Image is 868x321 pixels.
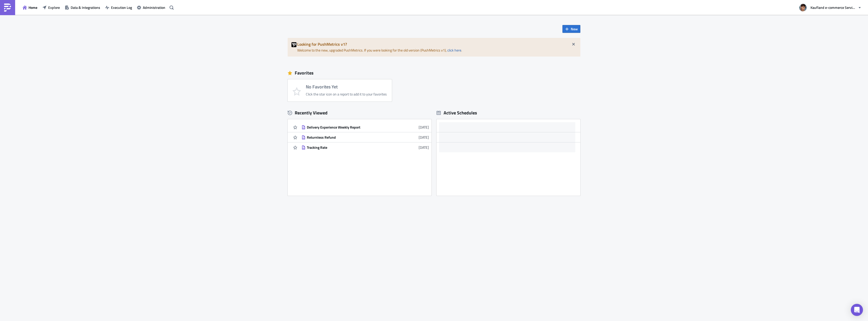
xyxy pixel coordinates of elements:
[419,125,429,130] time: 2025-06-04T07:35:45Z
[288,69,580,77] div: Favorites
[799,3,807,12] img: Avatar
[419,135,429,140] time: 2025-06-04T07:35:26Z
[103,4,134,11] button: Execution Log
[419,145,429,150] time: 2025-06-04T07:29:11Z
[307,125,395,130] div: Delivery Experience Weekly Report
[40,4,62,11] button: Explore
[4,4,12,12] img: PushMetrics
[134,4,168,11] button: Administration
[288,109,431,117] div: Recently Viewed
[20,4,40,11] button: Home
[571,26,578,32] span: New
[306,84,387,89] h4: No Favorites Yet
[307,135,395,140] div: Returnless Refund
[562,25,580,33] button: New
[71,5,100,10] span: Data & Integrations
[48,5,60,10] span: Explore
[288,38,580,57] div: Welcome to the new, upgraded PushMetrics. If you were looking for the old version (PushMetrics v1...
[297,42,577,46] h5: Looking for PushMetrics v1?
[29,5,37,10] span: Home
[143,5,165,10] span: Administration
[302,132,429,142] a: Returnless Refund[DATE]
[851,304,863,316] div: Open Intercom Messenger
[62,4,103,11] button: Data & Integrations
[810,5,856,10] span: Kaufland e-commerce Services GmbH & Co. KG
[796,2,864,13] button: Kaufland e-commerce Services GmbH & Co. KG
[437,110,477,116] div: Active Schedules
[306,92,387,96] div: Click the star icon on a report to add it to your favorites
[302,122,429,132] a: Delivery Experience Weekly Report[DATE]
[111,5,132,10] span: Execution Log
[302,142,429,152] a: Tracking Rate[DATE]
[447,47,461,53] a: click here
[307,145,395,150] div: Tracking Rate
